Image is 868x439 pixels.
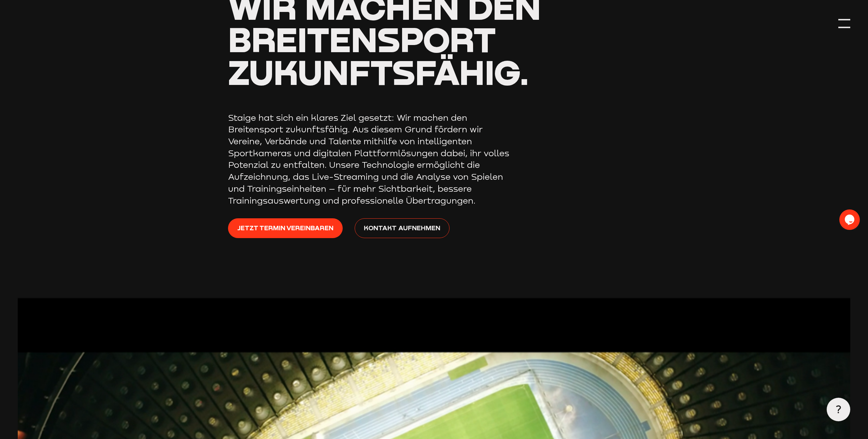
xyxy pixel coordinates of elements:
[839,209,861,230] iframe: chat widget
[228,218,343,238] a: Jetzt Termin vereinbaren
[355,218,450,238] a: Kontakt aufnehmen
[237,223,333,233] span: Jetzt Termin vereinbaren
[364,223,440,233] span: Kontakt aufnehmen
[228,112,518,207] p: Staige hat sich ein klares Ziel gesetzt: Wir machen den Breitensport zukunftsfähig. Aus diesem Gr...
